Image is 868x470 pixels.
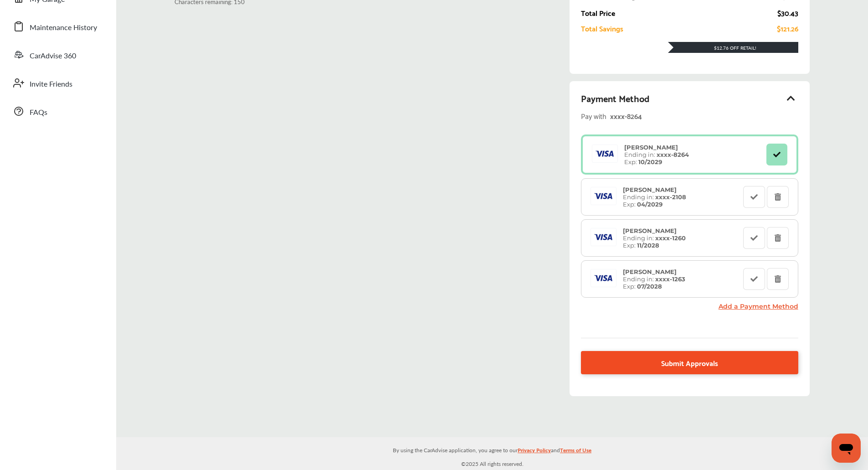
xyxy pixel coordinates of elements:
div: © 2025 All rights reserved. [116,437,868,470]
strong: [PERSON_NAME] [623,268,677,275]
div: Ending in: Exp: [618,186,691,208]
strong: xxxx- 1260 [655,234,686,242]
div: Total Price [581,9,615,17]
a: Privacy Policy [518,445,551,459]
span: FAQs [30,107,47,119]
a: Submit Approvals [581,351,798,374]
p: By using the CarAdvise application, you agree to our and [116,445,868,455]
strong: xxxx- 8264 [657,151,689,158]
iframe: Button to launch messaging window [832,434,861,463]
div: Ending in: Exp: [618,227,690,249]
div: $121.26 [777,24,798,32]
div: Ending in: Exp: [620,144,693,165]
strong: [PERSON_NAME] [623,227,677,234]
div: xxxx- 8264 [610,109,724,122]
strong: xxxx- 2108 [655,193,686,201]
strong: [PERSON_NAME] [623,186,677,193]
span: Maintenance History [30,22,97,34]
strong: xxxx- 1263 [655,275,685,283]
div: Total Savings [581,24,623,32]
a: FAQs [8,99,107,123]
div: $12.76 Off Retail! [668,45,798,51]
a: Add a Payment Method [719,302,798,310]
a: Invite Friends [8,71,107,95]
strong: 10/2029 [638,158,662,165]
div: Ending in: Exp: [618,268,690,290]
strong: [PERSON_NAME] [624,144,678,151]
strong: 07/2028 [637,283,662,290]
strong: 11/2028 [637,242,659,249]
div: $30.43 [777,9,798,17]
a: Maintenance History [8,15,107,38]
a: CarAdvise 360 [8,43,107,67]
a: Terms of Use [560,445,591,459]
span: Invite Friends [30,78,72,90]
strong: 04/2029 [637,201,663,208]
div: Payment Method [581,90,798,106]
span: Submit Approvals [661,356,718,369]
span: Pay with [581,109,606,122]
span: CarAdvise 360 [30,50,76,62]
